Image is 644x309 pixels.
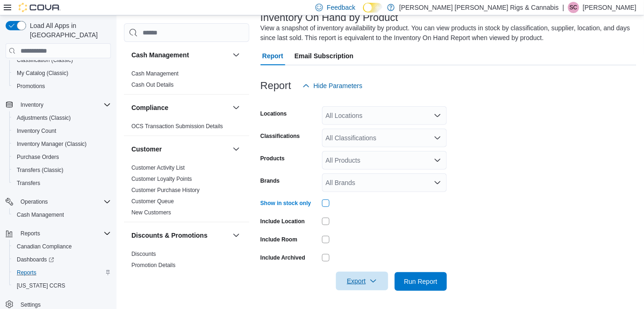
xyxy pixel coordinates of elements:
button: Inventory Count [9,124,115,137]
span: Adjustments (Classic) [13,112,111,124]
span: Transfers (Classic) [17,166,63,174]
span: Transfers (Classic) [13,165,111,176]
span: Customer Activity List [131,164,185,172]
button: Transfers (Classic) [9,164,115,177]
a: Inventory Count [13,125,60,137]
span: Operations [21,198,48,206]
span: Reports [17,228,111,239]
button: Inventory [2,98,115,111]
p: [PERSON_NAME] [583,2,637,13]
button: [US_STATE] CCRS [9,279,115,292]
label: Brands [260,177,280,185]
span: Classification (Classic) [13,55,111,66]
button: Discounts & Promotions [131,231,229,240]
span: Dark Mode [363,13,363,13]
a: Transfers (Classic) [13,165,67,176]
span: Customer Purchase History [131,186,200,194]
button: Customer [231,144,242,155]
span: Email Subscription [295,47,354,65]
button: Adjustments (Classic) [9,111,115,124]
p: | [562,2,564,13]
label: Products [260,155,285,162]
span: Cash Management [17,211,64,219]
a: Customer Queue [131,198,174,205]
img: Cova [19,3,61,12]
label: Include Room [260,236,297,243]
span: Cash Management [13,209,111,220]
span: Cash Management [131,70,178,77]
span: OCS Transaction Submission Details [131,123,223,130]
span: Canadian Compliance [13,241,111,252]
span: Reports [13,267,111,278]
button: Reports [9,266,115,279]
span: Promotions [131,273,160,280]
a: Cash Management [131,70,178,77]
h3: Cash Management [131,50,189,60]
label: Show in stock only [260,199,311,207]
button: Export [336,272,388,290]
div: Cash Management [124,68,249,94]
button: Operations [17,196,52,207]
a: [US_STATE] CCRS [13,280,69,291]
span: Classification (Classic) [17,56,73,64]
span: Export [342,272,383,290]
span: Dashboards [13,254,111,265]
button: Reports [2,227,115,240]
a: Purchase Orders [13,151,63,163]
button: Cash Management [9,208,115,221]
h3: Inventory On Hand by Product [260,12,398,23]
button: Transfers [9,177,115,190]
span: Discounts [131,250,156,258]
div: Compliance [124,121,249,136]
span: Transfers [17,179,40,187]
div: Discounts & Promotions [124,248,249,286]
button: Canadian Compliance [9,240,115,253]
a: Promotions [131,273,160,280]
input: Dark Mode [363,3,383,13]
button: Cash Management [231,49,242,61]
span: Operations [17,196,111,207]
span: Adjustments (Classic) [17,114,71,122]
div: Sheila Cayenne [568,2,579,13]
a: Adjustments (Classic) [13,112,75,124]
span: New Customers [131,209,171,216]
span: [US_STATE] CCRS [17,282,65,289]
span: Promotion Details [131,261,176,269]
a: Dashboards [9,253,115,266]
span: My Catalog (Classic) [17,69,69,77]
p: [PERSON_NAME] [PERSON_NAME] Rigs & Cannabis [399,2,559,13]
a: Reports [13,267,40,278]
button: Open list of options [434,112,441,119]
a: Cash Out Details [131,82,174,88]
button: Cash Management [131,50,229,60]
a: Canadian Compliance [13,241,75,252]
span: Load All Apps in [GEOGRAPHIC_DATA] [26,21,111,40]
span: Hide Parameters [314,81,363,90]
h3: Customer [131,144,162,154]
a: OCS Transaction Submission Details [131,123,223,130]
span: Inventory [17,99,111,110]
span: Run Report [404,277,438,286]
span: Purchase Orders [17,153,59,161]
a: Cash Management [13,209,68,220]
a: Customer Purchase History [131,187,200,193]
span: Washington CCRS [13,280,111,291]
span: Dashboards [17,256,54,263]
button: Run Report [395,272,447,291]
a: Promotions [13,81,49,92]
span: Inventory Count [17,127,56,135]
button: Reports [17,228,44,239]
span: SC [570,2,578,13]
span: My Catalog (Classic) [13,68,111,79]
a: New Customers [131,209,171,216]
button: Discounts & Promotions [231,230,242,241]
h3: Report [260,80,291,91]
button: Promotions [9,80,115,93]
button: Inventory Manager (Classic) [9,137,115,151]
a: Transfers [13,178,44,189]
button: Operations [2,195,115,208]
span: Settings [21,301,41,309]
span: Cash Out Details [131,81,174,89]
button: Inventory [17,99,47,110]
span: Reports [17,269,36,276]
